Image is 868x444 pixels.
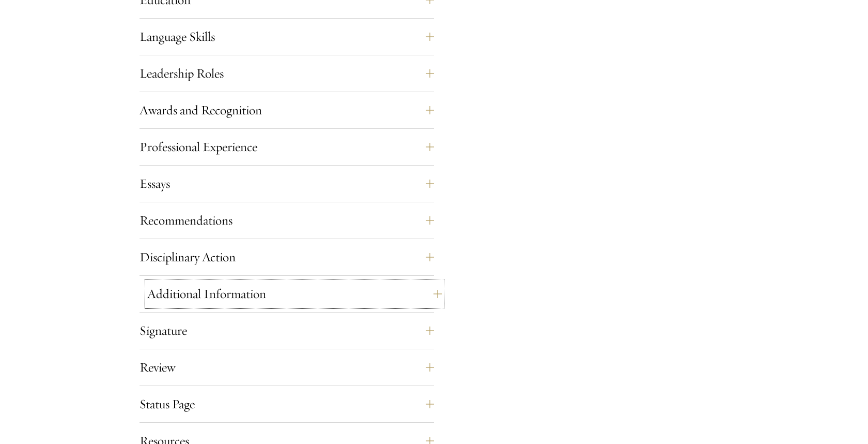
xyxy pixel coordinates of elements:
[139,135,434,159] button: Professional Experience
[139,98,434,123] button: Awards and Recognition
[147,282,442,306] button: Additional Information
[139,355,434,380] button: Review
[139,392,434,417] button: Status Page
[139,318,434,343] button: Signature
[139,24,434,49] button: Language Skills
[139,171,434,196] button: Essays
[139,61,434,86] button: Leadership Roles
[139,208,434,233] button: Recommendations
[139,245,434,270] button: Disciplinary Action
